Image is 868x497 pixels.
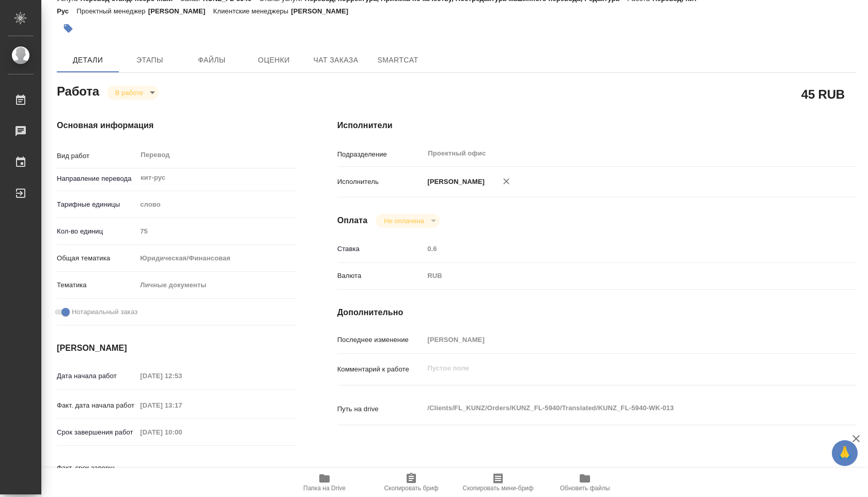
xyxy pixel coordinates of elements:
div: RUB [424,267,813,285]
p: Исполнитель [337,177,424,187]
p: Валюта [337,271,424,281]
span: Нотариальный заказ [72,307,137,317]
input: Пустое поле [136,398,227,413]
p: [PERSON_NAME] [291,7,356,15]
button: Не оплачена [381,216,427,225]
p: Тематика [57,280,136,290]
h2: 45 RUB [801,85,845,103]
p: Последнее изменение [337,335,424,345]
p: Клиентские менеджеры [213,7,291,15]
p: Дата начала работ [57,371,136,381]
p: Путь на drive [337,404,424,414]
button: В работе [112,88,146,97]
span: SmartCat [373,54,423,67]
input: Пустое поле [424,332,813,347]
span: Скопировать мини-бриф [462,485,533,492]
button: Папка на Drive [281,468,368,497]
span: Папка на Drive [303,485,346,492]
textarea: /Clients/FL_KUNZ/Orders/KUNZ_FL-5940/Translated/KUNZ_FL-5940-WK-013 [424,399,813,417]
p: Комментарий к работе [337,364,424,375]
h4: [PERSON_NAME] [57,342,296,354]
div: Личные документы [136,276,296,294]
div: В работе [107,86,159,100]
span: Этапы [125,54,175,67]
button: Удалить исполнителя [495,170,518,193]
span: Оценки [249,54,299,67]
input: Пустое поле [136,465,227,480]
h4: Оплата [337,214,368,227]
span: 🙏 [836,442,854,464]
h4: Основная информация [57,119,296,132]
button: Скопировать мини-бриф [455,468,541,497]
h2: Работа [57,81,99,100]
p: Факт. дата начала работ [57,400,136,411]
p: Факт. срок заверш. работ [57,463,136,484]
h4: Дополнительно [337,306,857,319]
span: Скопировать бриф [384,485,438,492]
p: [PERSON_NAME] [148,7,213,15]
div: В работе [376,214,439,228]
p: Ставка [337,244,424,254]
h4: Исполнители [337,119,857,132]
p: Общая тематика [57,253,136,263]
input: Пустое поле [424,241,813,256]
input: Пустое поле [136,368,227,383]
div: слово [136,196,296,213]
p: Кол-во единиц [57,226,136,237]
p: [PERSON_NAME] [424,177,485,187]
div: Юридическая/Финансовая [136,250,296,267]
input: Пустое поле [136,425,227,440]
p: Вид работ [57,151,136,161]
span: Обновить файлы [560,485,610,492]
button: Обновить файлы [541,468,628,497]
span: Детали [63,54,113,67]
p: Срок завершения работ [57,427,136,438]
button: 🙏 [832,440,858,466]
button: Добавить тэг [57,17,80,40]
p: Подразделение [337,149,424,160]
p: Тарифные единицы [57,199,136,210]
span: Файлы [187,54,237,67]
p: Направление перевода [57,174,136,184]
button: Скопировать бриф [368,468,455,497]
span: Чат заказа [311,54,361,67]
p: Проектный менеджер [76,7,148,15]
input: Пустое поле [136,224,296,239]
